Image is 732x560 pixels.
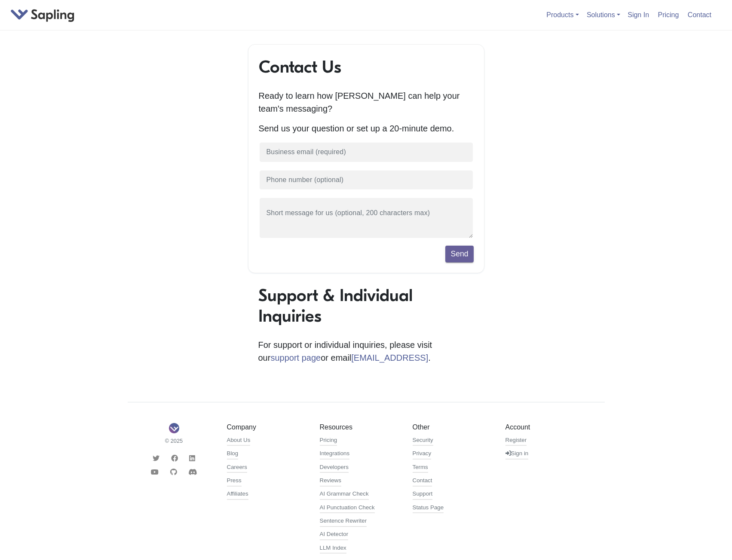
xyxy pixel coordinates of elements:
img: Sapling Logo [169,423,179,433]
input: Phone number (optional) [259,170,474,191]
a: Support [413,490,433,500]
a: Privacy [413,449,432,460]
a: Affiliates [227,490,248,500]
i: LinkedIn [189,455,195,462]
h5: Company [227,423,307,431]
a: Status Page [413,503,444,514]
a: Sentence Rewriter [320,517,367,527]
a: About Us [227,436,251,446]
a: Reviews [320,476,341,487]
a: Pricing [655,8,683,22]
h1: Contact Us [259,57,474,77]
h1: Support & Individual Inquiries [258,285,474,326]
a: AI Grammar Check [320,490,369,500]
a: Integrations [320,449,350,460]
a: Register [505,436,527,446]
a: Sign In [624,8,652,22]
a: AI Punctuation Check [320,503,375,514]
h5: Account [505,423,585,431]
small: © 2025 [134,437,214,445]
a: Press [227,476,242,487]
a: Developers [320,463,349,473]
a: Security [413,436,433,446]
p: For support or individual inquiries, please visit our or email . [258,338,474,364]
a: Contact [413,476,432,487]
a: support page [270,353,321,362]
h5: Resources [320,423,400,431]
a: Blog [227,449,239,460]
h5: Other [413,423,493,431]
input: Business email (required) [259,142,474,163]
a: Sign in [505,449,529,460]
a: Careers [227,463,247,473]
a: LLM Index [320,544,346,554]
a: Pricing [320,436,337,446]
a: Terms [413,463,428,473]
a: [EMAIL_ADDRESS] [351,353,428,362]
i: Discord [188,469,197,475]
a: AI Detector [320,530,349,540]
i: Github [170,469,177,475]
p: Send us your question or set up a 20-minute demo. [259,122,474,135]
p: Ready to learn how [PERSON_NAME] can help your team's messaging? [259,89,474,115]
a: Contact [684,8,715,22]
i: Twitter [153,455,159,462]
i: Youtube [151,469,159,475]
i: Facebook [171,455,178,462]
button: Send [445,246,473,262]
a: Products [546,11,579,18]
a: Solutions [587,11,620,18]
